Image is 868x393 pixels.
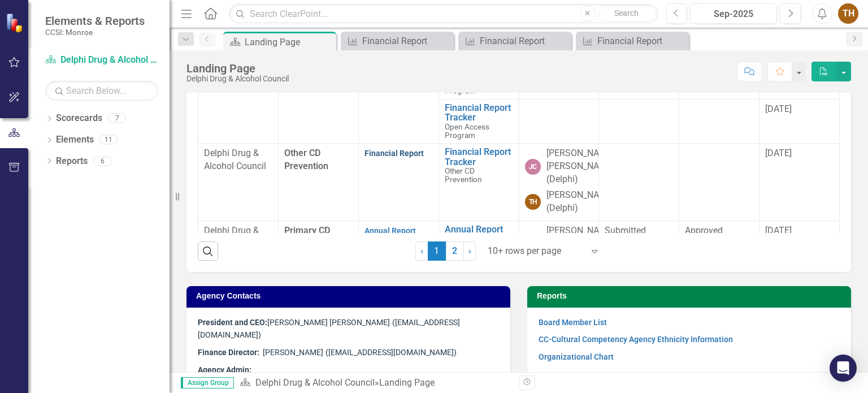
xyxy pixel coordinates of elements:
[765,225,792,236] span: [DATE]
[546,224,614,264] div: [PERSON_NAME] [PERSON_NAME] (Delphi)
[679,99,759,144] td: Double-Click to Edit
[598,6,655,21] button: Search
[537,292,845,300] h3: Reports
[525,194,541,210] div: TH
[679,221,759,270] td: Double-Click to Edit
[765,148,792,158] span: [DATE]
[284,148,328,171] span: Other CD Prevention
[325,348,457,357] span: ([EMAIL_ADDRESS][DOMAIN_NAME])
[56,155,88,168] a: Reports
[445,103,513,123] a: Financial Report Tracker
[597,34,686,48] div: Financial Report
[263,348,323,357] span: [PERSON_NAME]
[546,147,614,186] div: [PERSON_NAME] [PERSON_NAME] (Delphi)
[830,355,857,382] div: Open Intercom Messenger
[204,224,272,251] p: Delphi Drug & Alcohol Council
[204,147,272,173] p: Delphi Drug & Alcohol Council
[539,335,733,344] a: CC-Cultural Competency Agency Ethnicity Information
[229,4,657,24] input: Search ClearPoint...
[445,122,489,140] span: Open Access Program
[546,189,614,215] div: [PERSON_NAME] (Delphi)
[198,348,259,357] strong: Finance Director:
[284,225,330,249] span: Primary CD Prevention
[364,149,424,158] a: Financial Report
[186,62,289,75] div: Landing Page
[6,13,25,33] img: ClearPoint Strategy
[181,377,234,388] span: Assign Group
[99,135,118,145] div: 11
[198,365,251,374] strong: Agency Admin:
[579,34,686,48] a: Financial Report
[599,99,679,144] td: Double-Click to Edit
[362,34,451,48] div: Financial Report
[480,34,568,48] div: Financial Report
[196,292,505,300] h3: Agency Contacts
[446,241,464,261] a: 2
[685,225,723,236] span: Approved
[93,156,111,166] div: 6
[605,225,646,236] span: Submitted
[439,221,519,270] td: Double-Click to Edit Right Click for Context Menu
[525,159,541,175] div: JC
[56,133,94,146] a: Elements
[539,318,607,327] a: Board Member List
[198,318,390,327] span: [PERSON_NAME] [PERSON_NAME]
[838,3,858,24] button: TH
[445,224,513,244] a: Annual Report Tracker
[679,144,759,221] td: Double-Click to Edit
[56,112,102,125] a: Scorecards
[599,221,679,270] td: Double-Click to Edit
[364,226,416,235] a: Annual Report
[428,241,446,261] span: 1
[445,147,513,167] a: Financial Report Tracker
[694,7,773,21] div: Sep-2025
[439,99,519,144] td: Double-Click to Edit Right Click for Context Menu
[344,34,451,48] a: Financial Report
[420,245,423,256] span: ‹
[439,144,519,221] td: Double-Click to Edit Right Click for Context Menu
[186,75,289,83] div: Delphi Drug & Alcohol Council
[468,245,471,256] span: ›
[765,103,792,114] span: [DATE]
[45,81,158,101] input: Search Below...
[599,144,679,221] td: Double-Click to Edit
[690,3,777,24] button: Sep-2025
[445,166,482,184] span: Other CD Prevention
[45,28,145,37] small: CCSI: Monroe
[255,377,375,388] a: Delphi Drug & Alcohol Council
[379,377,435,388] div: Landing Page
[240,377,510,390] div: »
[198,318,267,327] strong: President and CEO:
[539,352,614,361] a: Organizational Chart
[614,8,639,18] span: Search
[461,34,568,48] a: Financial Report
[45,54,158,67] a: Delphi Drug & Alcohol Council
[45,14,145,28] span: Elements & Reports
[108,114,126,123] div: 7
[245,35,333,49] div: Landing Page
